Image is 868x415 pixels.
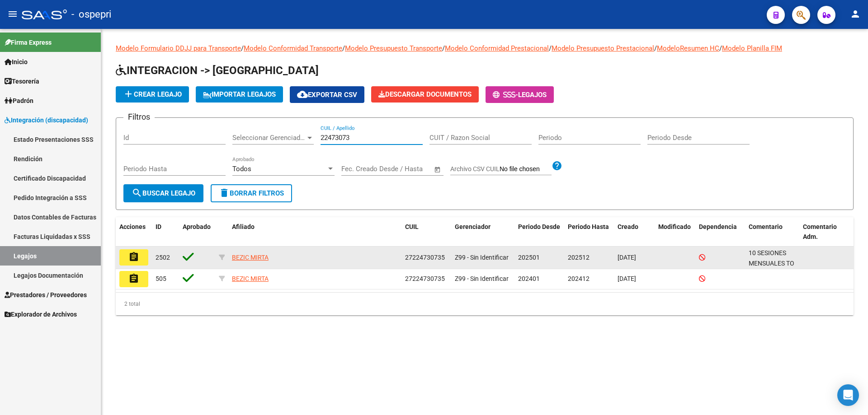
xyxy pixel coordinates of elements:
[123,89,134,99] mat-icon: add
[837,384,859,406] div: Open Intercom Messenger
[518,223,560,230] span: Periodo Desde
[749,249,810,410] span: 10 SESIONES MENSUALES TO QUIRIBAN NOELIA (baja 26/05/2024) 4 SESIONES MENSUALES DE PSICOLOGIA VAL...
[232,254,269,261] span: BEZIC MIRTA
[614,217,655,247] datatable-header-cell: Creado
[618,275,636,282] span: [DATE]
[455,275,509,282] span: Z99 - Sin Identificar
[128,273,139,284] mat-icon: assignment
[552,160,562,171] mat-icon: help
[378,90,472,98] span: Descargar Documentos
[451,217,514,247] datatable-header-cell: Gerenciador
[123,111,155,123] h3: Filtros
[244,44,342,52] a: Modelo Conformidad Transporte
[5,290,87,300] span: Prestadores / Proveedores
[132,187,142,198] mat-icon: search
[722,44,782,52] a: Modelo Planilla FIM
[518,275,540,282] span: 202401
[500,165,552,173] input: Archivo CSV CUIL
[405,223,419,230] span: CUIL
[219,187,230,198] mat-icon: delete
[345,44,442,52] a: Modelo Presupuesto Transporte
[745,217,799,247] datatable-header-cell: Comentario
[232,275,269,282] span: BEZIC MIRTA
[156,275,166,282] span: 505
[232,223,255,230] span: Afiliado
[196,86,283,103] button: IMPORTAR LEGAJOS
[297,91,357,99] span: Exportar CSV
[486,86,554,103] button: -Legajos
[405,254,445,261] span: 27224730735
[211,184,292,202] button: Borrar Filtros
[203,90,276,98] span: IMPORTAR LEGAJOS
[156,223,161,230] span: ID
[657,44,719,52] a: ModeloResumen HC
[695,217,745,247] datatable-header-cell: Dependencia
[850,9,861,19] mat-icon: person
[655,217,695,247] datatable-header-cell: Modificado
[123,90,182,98] span: Crear Legajo
[179,217,215,247] datatable-header-cell: Aprobado
[156,254,170,261] span: 2502
[386,165,430,173] input: Fecha fin
[455,223,491,230] span: Gerenciador
[116,44,241,52] a: Modelo Formulario DDJJ para Transporte
[658,223,691,230] span: Modificado
[568,275,590,282] span: 202412
[219,189,284,197] span: Borrar Filtros
[568,223,609,230] span: Periodo Hasta
[371,86,479,103] button: Descargar Documentos
[232,134,306,142] span: Seleccionar Gerenciador
[5,115,88,125] span: Integración (discapacidad)
[7,9,18,19] mat-icon: menu
[132,189,195,197] span: Buscar Legajo
[228,217,401,247] datatable-header-cell: Afiliado
[514,217,564,247] datatable-header-cell: Periodo Desde
[123,184,203,202] button: Buscar Legajo
[564,217,614,247] datatable-header-cell: Periodo Hasta
[116,43,854,315] div: / / / / / /
[799,217,854,247] datatable-header-cell: Comentario Adm.
[5,96,33,106] span: Padrón
[568,254,590,261] span: 202512
[401,217,451,247] datatable-header-cell: CUIL
[803,223,837,241] span: Comentario Adm.
[455,254,509,261] span: Z99 - Sin Identificar
[433,164,443,175] button: Open calendar
[71,5,111,24] span: - ospepri
[518,91,547,99] span: Legajos
[183,223,211,230] span: Aprobado
[297,89,308,100] mat-icon: cloud_download
[290,86,364,103] button: Exportar CSV
[119,223,146,230] span: Acciones
[493,91,518,99] span: -
[116,86,189,103] button: Crear Legajo
[699,223,737,230] span: Dependencia
[405,275,445,282] span: 27224730735
[5,57,28,67] span: Inicio
[618,254,636,261] span: [DATE]
[5,37,52,47] span: Firma Express
[128,252,139,262] mat-icon: assignment
[152,217,179,247] datatable-header-cell: ID
[749,223,783,230] span: Comentario
[116,64,319,77] span: INTEGRACION -> [GEOGRAPHIC_DATA]
[5,309,77,319] span: Explorador de Archivos
[618,223,638,230] span: Creado
[445,44,549,52] a: Modelo Conformidad Prestacional
[450,165,500,173] span: Archivo CSV CUIL
[341,165,378,173] input: Fecha inicio
[116,217,152,247] datatable-header-cell: Acciones
[518,254,540,261] span: 202501
[552,44,654,52] a: Modelo Presupuesto Prestacional
[5,76,39,86] span: Tesorería
[232,165,251,173] span: Todos
[116,293,854,315] div: 2 total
